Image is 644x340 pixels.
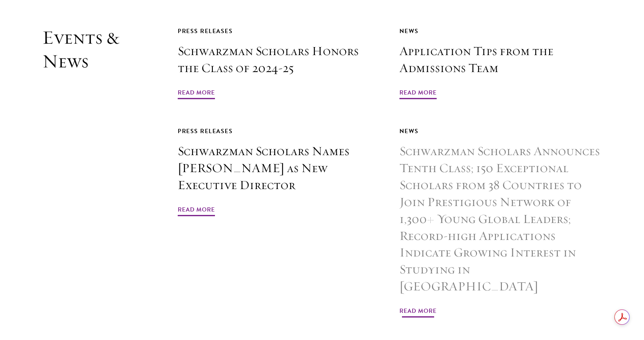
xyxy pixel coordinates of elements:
[178,143,380,194] h3: Schwarzman Scholars Names [PERSON_NAME] as New Executive Director
[178,26,380,100] a: Press Releases Schwarzman Scholars Honors the Class of 2024-25 Read More
[399,26,602,36] div: News
[178,26,380,36] div: Press Releases
[399,43,602,77] h3: Application Tips from the Admissions Team
[399,87,437,100] span: Read More
[178,126,380,137] div: Press Releases
[178,87,215,100] span: Read More
[178,126,380,217] a: Press Releases Schwarzman Scholars Names [PERSON_NAME] as New Executive Director Read More
[399,143,602,295] h3: Schwarzman Scholars Announces Tenth Class; 150 Exceptional Scholars from 38 Countries to Join Pre...
[178,43,380,77] h3: Schwarzman Scholars Honors the Class of 2024-25
[399,306,437,319] span: Read More
[399,126,602,319] a: News Schwarzman Scholars Announces Tenth Class; 150 Exceptional Scholars from 38 Countries to Joi...
[42,26,135,319] h2: Events & News
[399,126,602,137] div: News
[399,26,602,100] a: News Application Tips from the Admissions Team Read More
[178,204,215,217] span: Read More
